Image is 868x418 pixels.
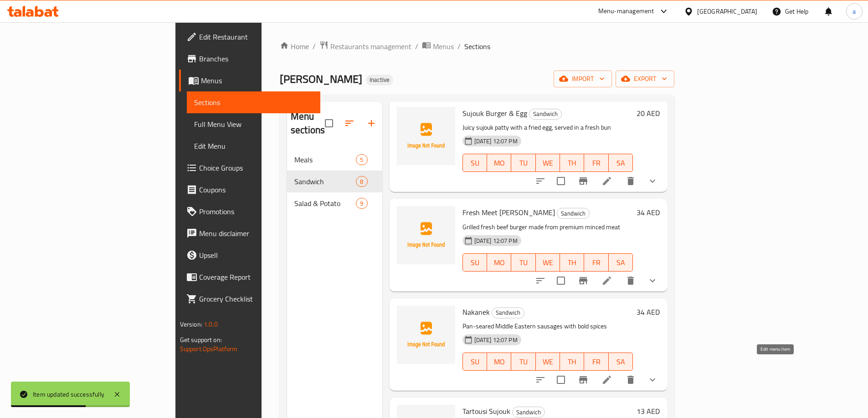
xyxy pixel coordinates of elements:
span: a [853,6,856,16]
span: Sandwich [492,307,524,318]
div: Sandwich [492,307,524,318]
span: Fresh Meet [PERSON_NAME] [462,206,555,219]
div: Sandwich [529,109,562,120]
span: TH [564,156,580,170]
button: show more [642,270,663,292]
span: Grocery Checklist [199,293,313,304]
button: SA [609,353,633,371]
span: export [623,73,667,85]
a: Edit Menu [187,135,320,157]
a: Edit Restaurant [179,26,320,48]
li: / [415,41,418,52]
span: Edit Menu [194,141,313,151]
span: [DATE] 12:07 PM [471,336,521,344]
span: Get support on: [180,334,222,346]
button: sort-choices [529,369,551,391]
button: sort-choices [529,270,551,292]
button: delete [620,369,642,391]
a: Coupons [179,179,320,201]
span: Sujouk Burger & Egg [462,106,527,120]
span: Select to update [551,370,570,389]
button: MO [487,353,511,371]
li: / [457,41,461,52]
span: Sections [464,41,490,52]
button: SA [609,154,633,172]
img: Fresh Meet Burger [397,206,455,264]
button: Add section [360,112,382,134]
span: Menus [201,75,313,86]
svg: Show Choices [647,176,658,186]
span: Sandwich [529,109,561,119]
span: Select to update [551,171,570,191]
a: Promotions [179,201,320,222]
svg: Show Choices [647,275,658,286]
img: Nakanek [397,306,455,364]
span: Tartousi Sujouk [462,404,510,418]
button: show more [642,369,663,391]
div: Menu-management [598,6,654,17]
span: Sort sections [339,112,360,134]
span: Sandwich [513,407,544,418]
button: TU [511,154,535,172]
h6: 34 AED [637,306,660,318]
span: Branches [199,53,313,64]
span: Meals [294,154,356,165]
span: 1.0.0 [204,318,218,330]
span: FR [588,156,605,170]
span: Coverage Report [199,272,313,282]
span: WE [539,156,556,170]
span: Nakanek [462,305,490,319]
button: SU [462,253,487,272]
a: Grocery Checklist [179,288,320,310]
span: Sections [194,97,313,108]
span: Restaurants management [330,41,411,52]
div: Sandwich [557,208,590,219]
span: TH [564,256,580,269]
span: import [561,73,605,85]
button: sort-choices [529,170,551,192]
button: WE [536,353,560,371]
button: show more [642,170,663,192]
a: Menu disclaimer [179,222,320,244]
span: WE [539,256,556,269]
span: SU [467,355,483,368]
a: Sections [187,91,320,113]
button: import [554,71,612,87]
button: SA [609,253,633,272]
div: items [356,198,367,209]
span: SU [467,256,483,269]
button: SU [462,154,487,172]
button: FR [584,253,608,272]
button: TU [511,353,535,371]
button: Branch-specific-item [572,369,594,391]
span: Salad & Potato [294,198,356,209]
span: TU [515,156,532,170]
button: WE [536,253,560,272]
span: Select to update [551,271,570,290]
span: MO [491,256,508,269]
span: 5 [356,156,367,164]
span: Promotions [199,206,313,217]
div: items [356,154,367,165]
div: items [356,176,367,187]
button: TU [511,253,535,272]
p: Juicy sujouk patty with a fried egg, served in a fresh bun [462,122,633,133]
a: Full Menu View [187,113,320,135]
span: TU [515,355,532,368]
div: Sandwich [512,407,545,418]
span: MO [491,156,508,170]
span: TH [564,355,580,368]
div: Sandwich8 [287,171,382,192]
h6: 13 AED [637,405,660,418]
button: Branch-specific-item [572,270,594,292]
div: Salad & Potato9 [287,192,382,214]
span: [PERSON_NAME] [280,69,362,89]
span: Menu disclaimer [199,228,313,239]
a: Coverage Report [179,266,320,288]
button: MO [487,154,511,172]
span: 9 [356,199,367,208]
span: Version: [180,318,202,330]
div: Meals5 [287,149,382,171]
a: Edit menu item [601,176,612,186]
